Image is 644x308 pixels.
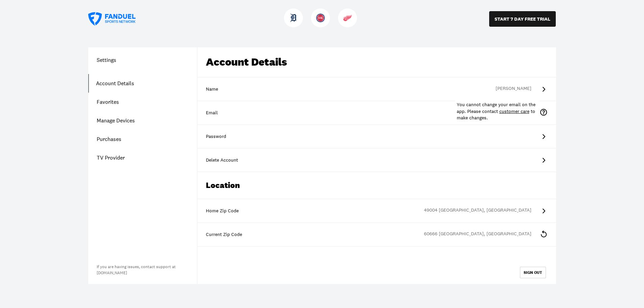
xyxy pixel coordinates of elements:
button: START 7 DAY FREE TRIAL [489,11,556,27]
img: Pistons [316,14,325,22]
a: Purchases [88,130,197,148]
div: Delete Account [206,157,548,164]
div: You cannot change your email on the app. Please contact to make changes. [457,101,538,121]
div: Email [206,110,548,116]
div: [PERSON_NAME] [496,85,540,93]
a: TV Provider [88,148,197,167]
a: customer care [499,108,529,114]
div: Home Zip Code [206,208,548,214]
img: Red Wings [343,14,352,22]
div: 60666 [GEOGRAPHIC_DATA], [GEOGRAPHIC_DATA] [424,231,540,239]
a: Favorites [88,93,197,111]
div: Name [206,86,548,93]
button: SIGN OUT [520,267,546,278]
a: Red WingsRed Wings [338,22,360,29]
img: Tigers [289,14,298,22]
a: Account Details [88,74,197,93]
a: TigersTigers [284,22,306,29]
a: If you are having issues, contact support at[DOMAIN_NAME] [97,264,176,276]
a: FanDuel Sports Network [88,12,136,26]
div: Password [206,133,548,140]
a: PistonsPistons [311,22,333,29]
a: Manage Devices [88,111,197,130]
div: Current Zip Code [206,231,548,238]
div: 49004 [GEOGRAPHIC_DATA], [GEOGRAPHIC_DATA] [424,207,540,215]
h1: Settings [88,56,197,64]
div: Location [197,172,556,199]
div: Account Details [197,47,556,77]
